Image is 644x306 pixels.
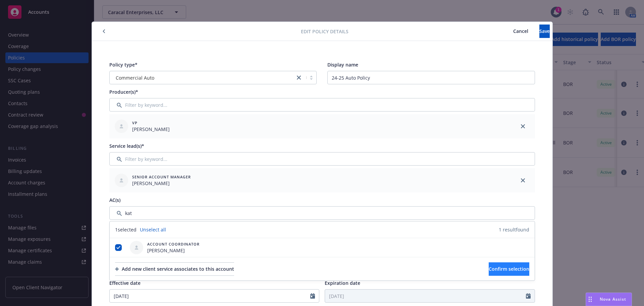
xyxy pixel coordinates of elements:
button: Confirm selection [489,262,529,276]
input: Filter by keyword... [109,206,535,220]
span: AC(s) [109,197,120,203]
input: Filter by keyword... [109,152,535,166]
span: Producer(s)* [109,89,138,95]
span: [PERSON_NAME] [132,180,191,187]
span: Nova Assist [600,296,626,302]
span: Confirm selection [489,266,529,272]
span: [PERSON_NAME] [147,247,200,254]
button: Nova Assist [586,293,632,306]
span: Senior Account Manager [132,174,191,180]
div: Add new client service associates to this account [115,263,234,275]
svg: Calendar [526,293,531,299]
span: Account Coordinator [147,241,200,247]
button: Cancel [502,25,539,38]
span: Display name [327,61,358,68]
span: 1 result found [499,226,529,233]
span: Cancel [513,28,528,34]
span: Commercial Auto [116,74,154,81]
span: 1 selected [115,226,137,233]
button: Add new client service associates to this account [115,262,234,276]
button: Save [539,25,550,38]
input: MM/DD/YYYY [325,290,526,302]
a: close [295,74,303,82]
a: close [519,176,527,184]
span: Service lead(s)* [109,143,144,149]
span: [PERSON_NAME] [132,126,170,133]
span: Save [539,28,550,34]
span: Edit policy details [301,28,348,35]
span: Policy type* [109,61,138,68]
a: Unselect all [140,226,166,233]
svg: Calendar [310,293,315,299]
span: VP [132,120,170,126]
a: close [519,122,527,130]
span: Commercial Auto [113,74,292,81]
div: Drag to move [586,293,594,306]
input: Filter by keyword... [109,98,535,112]
span: Expiration date [325,280,360,286]
input: MM/DD/YYYY [110,290,311,302]
span: Effective date [109,280,141,286]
